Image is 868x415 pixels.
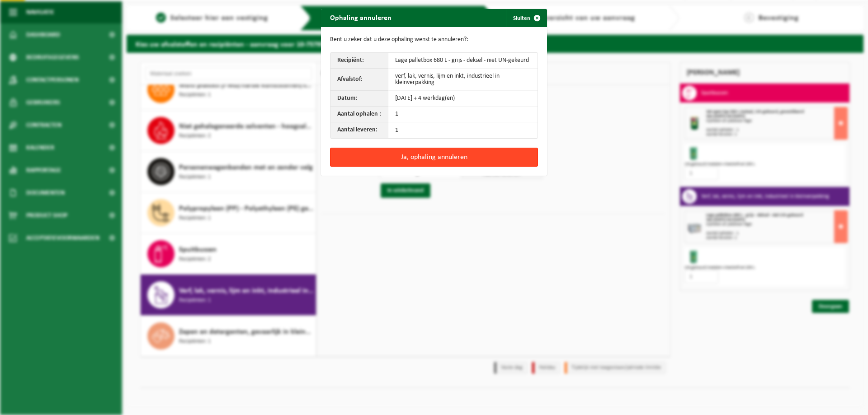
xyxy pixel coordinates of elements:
[388,122,538,138] td: 1
[506,9,546,27] button: Sluiten
[388,91,538,107] td: [DATE] + 4 werkdag(en)
[388,107,538,122] td: 1
[388,69,538,91] td: verf, lak, vernis, lijm en inkt, industrieel in kleinverpakking
[330,69,388,91] th: Afvalstof:
[330,36,538,43] p: Bent u zeker dat u deze ophaling wenst te annuleren?:
[330,148,538,167] button: Ja, ophaling annuleren
[330,53,388,69] th: Recipiënt:
[321,9,401,26] h2: Ophaling annuleren
[330,107,388,122] th: Aantal ophalen :
[330,122,388,138] th: Aantal leveren:
[388,53,538,69] td: Lage palletbox 680 L - grijs - deksel - niet UN-gekeurd
[330,91,388,107] th: Datum:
